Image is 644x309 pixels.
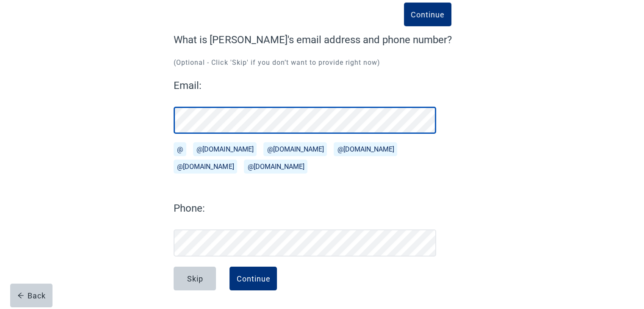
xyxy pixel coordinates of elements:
div: Continue [236,274,270,283]
label: What is [PERSON_NAME]'s email address and phone number? [174,32,451,47]
span: arrow-left [17,292,24,299]
button: Add @ to email address [174,142,186,156]
button: arrow-leftBack [10,284,53,307]
button: Continue [229,267,277,290]
label: Phone: [174,201,436,216]
button: Add @outlook.com to email address [263,142,327,156]
p: (Optional - Click 'Skip' if you don’t want to provide right now) [174,58,451,68]
div: Skip [187,274,203,283]
button: Add @yahoo.com to email address [334,142,397,156]
button: Add @gmail.com to email address [193,142,257,156]
button: Add @sbcglobal.net to email address [244,160,307,174]
div: Continue [411,10,445,19]
button: Add @hotmail.com to email address [174,160,237,174]
button: Skip [174,267,216,290]
label: Email: [174,78,436,93]
div: Back [17,291,46,300]
button: Continue [404,3,451,26]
